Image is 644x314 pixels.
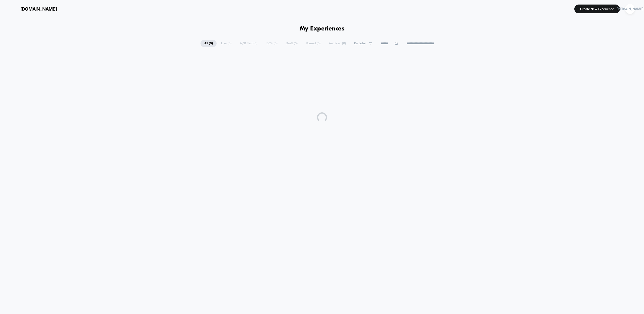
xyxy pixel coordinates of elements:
button: Create New Experience [574,5,620,13]
button: [DOMAIN_NAME] [8,5,58,13]
span: [DOMAIN_NAME] [20,6,57,12]
span: By Label [354,42,366,45]
button: [PERSON_NAME] [624,4,636,14]
div: [PERSON_NAME] [625,4,635,14]
h1: My Experiences [300,25,345,32]
span: All ( 0 ) [200,40,217,47]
